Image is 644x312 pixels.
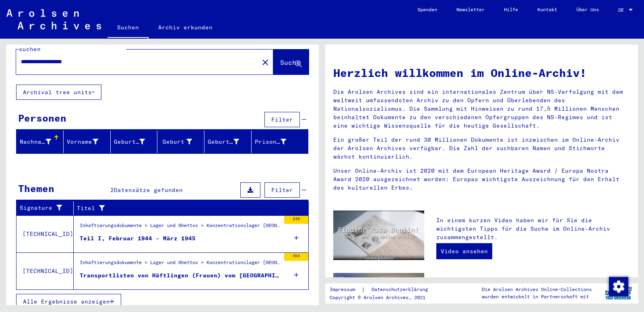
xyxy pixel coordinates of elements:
[436,216,630,242] p: In einem kurzen Video haben wir für Sie die wichtigsten Tipps für die Suche im Online-Archiv zusa...
[333,88,630,130] p: Die Arolsen Archives sind ein internationales Zentrum über NS-Verfolgung mit dem weltweit umfasse...
[80,259,280,270] div: Inhaftierungsdokumente > Lager und Ghettos > Konzentrationslager [GEOGRAPHIC_DATA] > Listenmateri...
[273,50,309,74] button: Suche
[208,135,251,148] div: Geburtsdatum
[264,112,300,127] button: Filter
[333,136,630,161] p: Ein großer Teil der rund 30 Millionen Dokumente ist inzwischen im Online-Archiv der Arolsen Archi...
[333,211,424,260] img: video.jpg
[20,204,63,212] div: Signature
[17,215,74,252] td: [TECHNICAL_ID]
[264,182,300,198] button: Filter
[333,64,630,81] h1: Herzlich willkommen im Online-Archiv!
[618,7,627,13] span: DE
[284,216,308,224] div: 245
[330,285,438,294] div: |
[255,138,286,146] div: Prisoner #
[20,135,63,148] div: Nachname
[271,116,293,123] span: Filter
[271,186,293,194] span: Filter
[333,167,630,192] p: Unser Online-Archiv ist 2020 mit dem European Heritage Award / Europa Nostra Award 2020 ausgezeic...
[330,294,438,301] p: Copyright © Arolsen Archives, 2021
[255,135,298,148] div: Prisoner #
[18,181,54,196] div: Themen
[257,54,273,70] button: Clear
[77,202,299,215] div: Titel
[80,234,196,243] div: Teil I, Februar 1944 - März 1945
[18,111,66,125] div: Personen
[67,138,98,146] div: Vorname
[149,18,222,37] a: Archiv erkunden
[114,186,183,194] span: Datensätze gefunden
[16,85,101,100] button: Archival tree units
[436,243,492,259] a: Video ansehen
[114,135,157,148] div: Geburtsname
[161,138,192,146] div: Geburt‏
[365,285,438,294] a: Datenschutzerklärung
[80,222,280,233] div: Inhaftierungsdokumente > Lager und Ghettos > Konzentrationslager [GEOGRAPHIC_DATA] > Listenmateri...
[330,285,361,294] a: Impressum
[20,202,73,215] div: Signature
[64,130,111,153] mat-header-cell: Vorname
[67,135,110,148] div: Vorname
[17,252,74,289] td: [TECHNICAL_ID]
[280,58,300,66] span: Suche
[80,271,280,280] div: Transportlisten von Häftlingen (Frauen) vom [GEOGRAPHIC_DATA] in Außenkommandos ([GEOGRAPHIC_DATA...
[482,293,592,300] p: wurden entwickelt in Partnerschaft mit
[609,277,628,296] img: Zustimmung ändern
[204,130,252,153] mat-header-cell: Geburtsdatum
[110,186,114,194] span: 2
[17,130,64,153] mat-header-cell: Nachname
[609,277,628,296] div: Zustimmung ändern
[208,138,239,146] div: Geburtsdatum
[161,135,204,148] div: Geburt‏
[260,58,270,67] mat-icon: close
[16,294,121,309] button: Alle Ergebnisse anzeigen
[252,130,308,153] mat-header-cell: Prisoner #
[107,18,149,39] a: Suchen
[284,253,308,261] div: 454
[20,138,51,146] div: Nachname
[157,130,204,153] mat-header-cell: Geburt‏
[114,138,145,146] div: Geburtsname
[482,286,592,293] p: Die Arolsen Archives Online-Collections
[6,9,101,29] img: Arolsen_neg.svg
[603,283,634,303] img: yv_logo.png
[111,130,158,153] mat-header-cell: Geburtsname
[77,204,289,213] div: Titel
[23,298,110,305] span: Alle Ergebnisse anzeigen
